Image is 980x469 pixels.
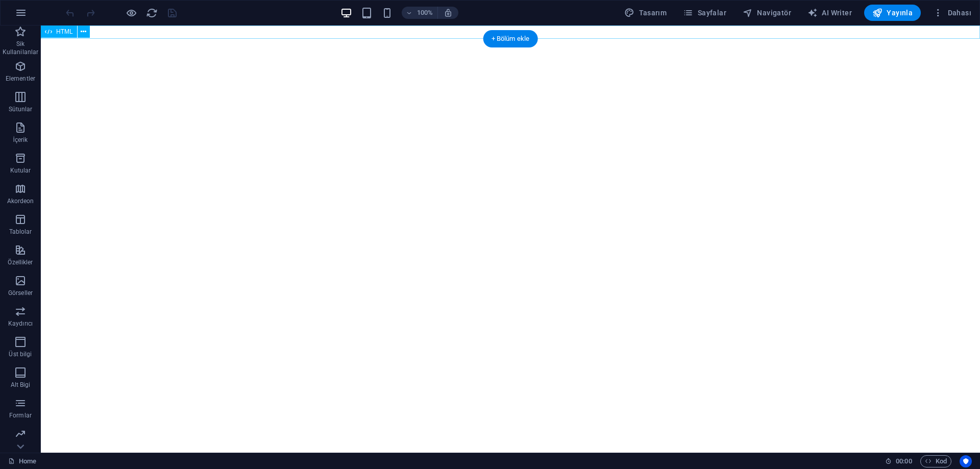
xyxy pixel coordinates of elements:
span: AI Writer [807,8,852,18]
button: AI Writer [803,5,856,21]
button: Navigatör [739,5,795,21]
div: Tasarım (Ctrl+Alt+Y) [620,5,671,21]
i: Sayfayı yeniden yükleyin [146,7,158,19]
button: Yayınla [864,5,921,21]
p: Kutular [10,166,31,175]
span: Kod [925,455,947,467]
button: Ön izleme modundan çıkıp düzenlemeye devam etmek için buraya tıklayın [125,7,137,19]
button: Kod [920,455,951,467]
h6: Oturum süresi [885,455,912,467]
p: Tablolar [9,228,32,236]
span: Navigatör [743,8,791,18]
button: Dahası [929,5,975,21]
p: İçerik [13,136,28,144]
button: Sayfalar [679,5,730,21]
p: Formlar [9,411,32,419]
p: Alt Bigi [11,381,31,389]
span: Sayfalar [683,8,726,18]
p: Özellikler [8,258,33,266]
button: reload [145,7,158,19]
button: 100% [402,7,438,19]
span: Tasarım [624,8,667,18]
p: Akordeon [7,197,34,205]
h6: 100% [417,7,433,19]
span: HTML [56,29,73,35]
button: Tasarım [620,5,671,21]
p: Görseller [8,289,33,297]
a: Seçimi iptal etmek için tıkla. Sayfaları açmak için çift tıkla [8,455,36,467]
span: 00 00 [896,455,912,467]
p: Üst bilgi [9,350,32,358]
p: Kaydırıcı [8,319,33,328]
div: + Bölüm ekle [483,30,538,47]
p: Sütunlar [9,105,33,113]
span: Dahası [933,8,971,18]
span: Yayınla [872,8,913,18]
p: Elementler [6,75,35,83]
button: Usercentrics [960,455,972,467]
i: Yeniden boyutlandırmada yakınlaştırma düzeyini seçilen cihaza uyacak şekilde otomatik olarak ayarla. [444,8,453,17]
span: : [903,457,904,465]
